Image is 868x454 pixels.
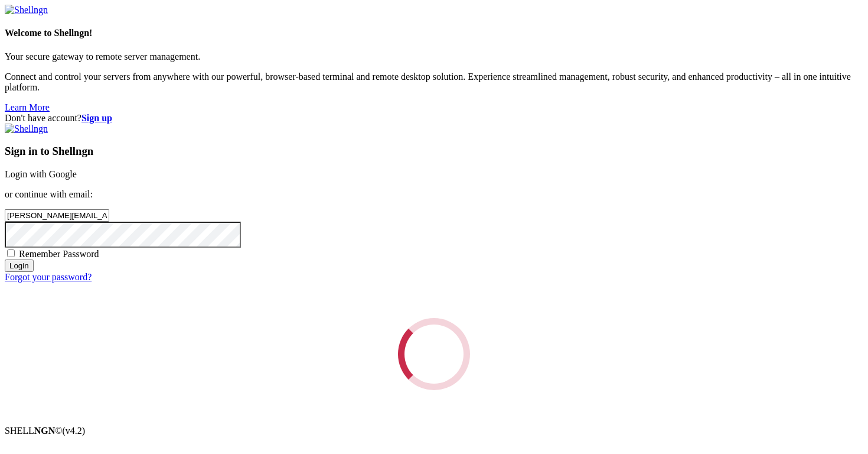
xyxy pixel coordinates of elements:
span: Remember Password [19,249,99,259]
div: Don't have account? [5,113,863,124]
input: Email address [5,209,109,222]
img: Shellngn [5,5,48,15]
input: Remember Password [7,249,15,257]
b: NGN [34,426,56,436]
p: Connect and control your servers from anywhere with our powerful, browser-based terminal and remo... [5,72,863,93]
h3: Sign in to Shellngn [5,145,863,158]
img: Shellngn [5,124,48,134]
p: or continue with email: [5,189,863,200]
h4: Welcome to Shellngn! [5,28,863,38]
a: Learn More [5,102,50,112]
span: 4.2.0 [63,426,86,436]
a: Sign up [81,113,112,123]
a: Forgot your password? [5,272,92,282]
a: Login with Google [5,169,77,179]
input: Login [5,260,34,272]
p: Your secure gateway to remote server management. [5,51,863,62]
span: SHELL © [5,426,85,436]
div: Loading... [384,304,484,404]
